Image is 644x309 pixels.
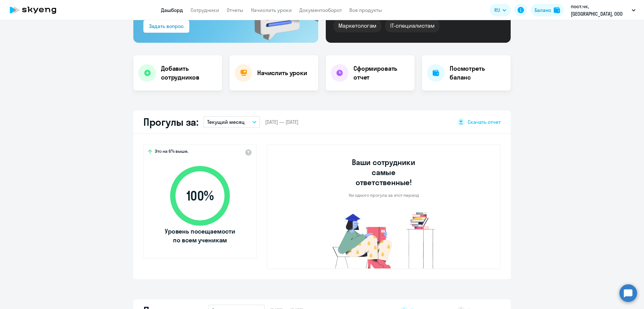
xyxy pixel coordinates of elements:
[299,7,342,13] a: Документооборот
[490,4,511,16] button: RU
[191,7,219,13] a: Сотрудники
[161,7,183,13] a: Дашборд
[321,211,447,268] img: no-truants
[535,6,551,14] div: Баланс
[265,119,298,125] span: [DATE] — [DATE]
[571,3,629,18] p: пост.чк, [GEOGRAPHIC_DATA], ООО
[494,6,500,14] span: RU
[207,118,245,126] p: Текущий месяц
[155,148,188,156] span: Это на 6% выше,
[349,7,382,13] a: Все продукты
[468,119,501,125] span: Скачать отчет
[353,64,409,82] h4: Сформировать отчет
[257,69,307,77] h4: Начислить уроки
[333,19,381,32] div: Маркетологам
[531,4,564,16] button: Балансbalance
[203,116,260,128] button: Текущий месяц
[251,7,292,13] a: Начислить уроки
[143,116,198,128] h2: Прогулы за:
[149,22,184,30] div: Задать вопрос
[143,20,189,33] button: Задать вопрос
[343,157,424,187] h3: Ваши сотрудники самые ответственные!
[164,188,236,203] span: 100 %
[385,19,439,32] div: IT-специалистам
[164,227,236,245] span: Уровень посещаемости по всем ученикам
[568,3,639,18] button: пост.чк, [GEOGRAPHIC_DATA], ООО
[450,64,506,82] h4: Посмотреть баланс
[554,7,560,13] img: balance
[227,7,243,13] a: Отчеты
[349,192,419,198] p: Ни одного прогула за этот период
[161,64,217,82] h4: Добавить сотрудников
